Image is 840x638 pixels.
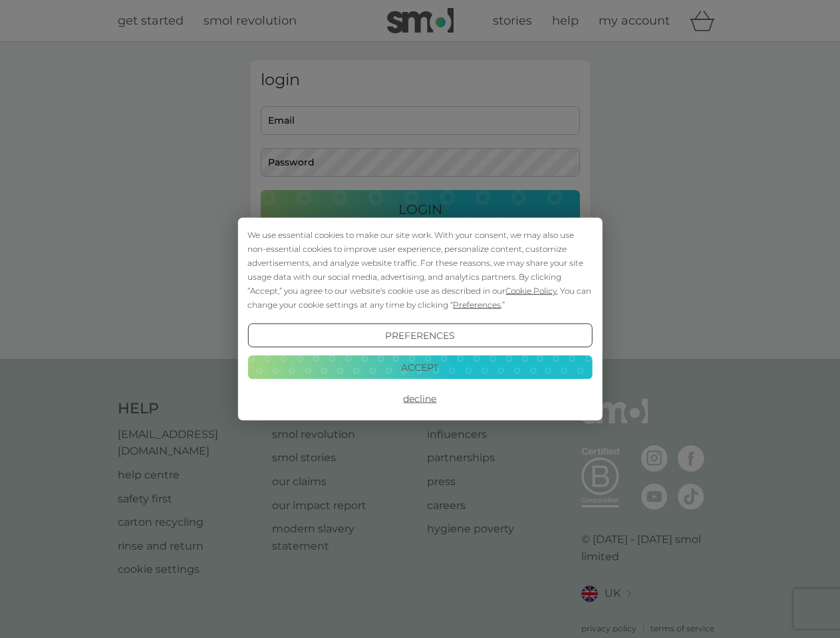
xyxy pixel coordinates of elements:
[247,324,592,348] button: Preferences
[247,387,592,411] button: Decline
[237,218,602,421] div: Cookie Consent Prompt
[453,300,501,310] span: Preferences
[505,286,557,296] span: Cookie Policy
[247,355,592,379] button: Accept
[247,228,592,312] div: We use essential cookies to make our site work. With your consent, we may also use non-essential ...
